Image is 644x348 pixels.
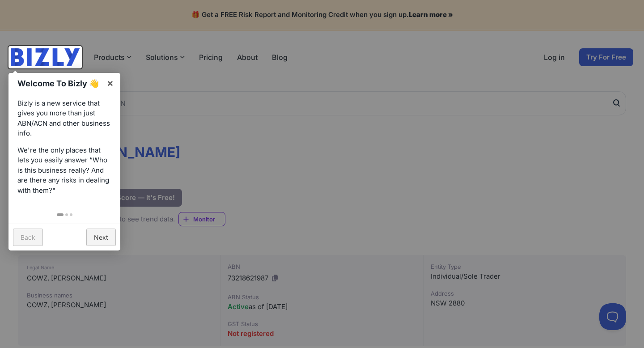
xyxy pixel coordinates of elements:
p: We're the only places that lets you easily answer “Who is this business really? And are there any... [17,145,111,196]
p: Bizly is a new service that gives you more than just ABN/ACN and other business info. [17,98,111,139]
a: × [100,73,120,93]
h1: Welcome To Bizly 👋 [17,77,102,89]
a: Next [86,229,116,246]
a: Back [13,229,43,246]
